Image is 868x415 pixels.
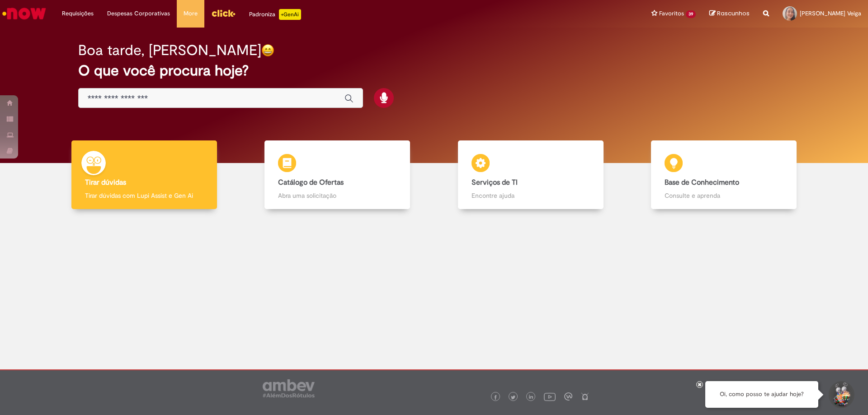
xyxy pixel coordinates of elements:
img: logo_footer_youtube.png [544,391,556,402]
span: Requisições [62,9,94,18]
div: Oi, como posso te ajudar hoje? [705,381,818,408]
a: Rascunhos [709,9,750,18]
a: Tirar dúvidas Tirar dúvidas com Lupi Assist e Gen Ai [47,140,241,210]
span: More [184,9,198,18]
span: Favoritos [659,9,684,18]
span: Rascunhos [717,9,750,18]
img: logo_footer_facebook.png [493,395,498,400]
h2: Boa tarde, [PERSON_NAME] [78,42,261,58]
img: logo_footer_ambev_rotulo_gray.png [263,379,315,397]
img: logo_footer_twitter.png [511,395,515,400]
p: Consulte e aprenda [665,191,783,200]
img: click_logo_yellow_360x200.png [211,6,236,20]
b: Serviços de TI [472,178,518,187]
a: Serviços de TI Encontre ajuda [434,140,627,210]
img: logo_footer_workplace.png [564,392,572,401]
img: ServiceNow [1,5,47,23]
button: Iniciar Conversa de Suporte [827,381,854,408]
b: Base de Conhecimento [665,178,739,187]
span: 39 [686,10,696,18]
img: happy-face.png [261,44,274,57]
p: Encontre ajuda [472,191,590,200]
b: Catálogo de Ofertas [278,178,344,187]
p: Abra uma solicitação [278,191,396,200]
img: logo_footer_linkedin.png [529,395,533,400]
span: Despesas Corporativas [107,9,170,18]
div: Padroniza [249,9,301,20]
h2: O que você procura hoje? [78,63,790,79]
b: Tirar dúvidas [85,178,126,187]
p: +GenAi [279,9,301,20]
img: logo_footer_naosei.png [581,392,589,401]
a: Catálogo de Ofertas Abra uma solicitação [241,140,434,210]
a: Base de Conhecimento Consulte e aprenda [627,140,821,210]
span: [PERSON_NAME] Veiga [800,9,861,17]
p: Tirar dúvidas com Lupi Assist e Gen Ai [85,191,203,200]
